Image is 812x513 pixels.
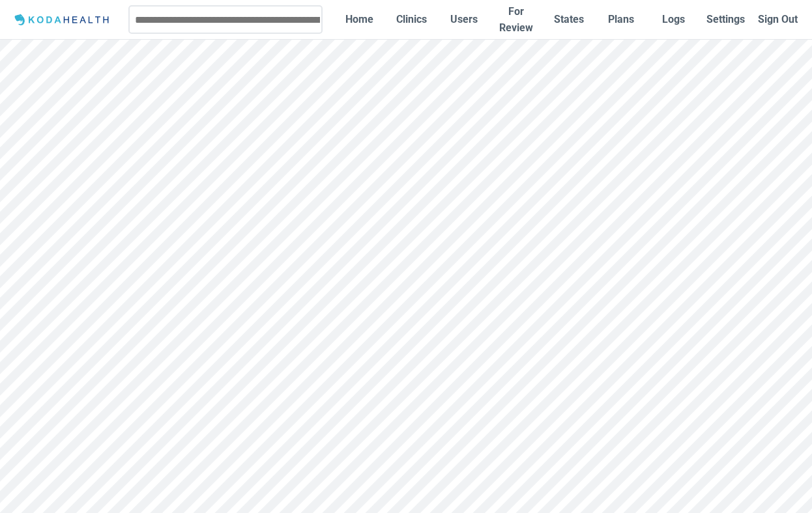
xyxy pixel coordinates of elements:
a: Settings [702,3,749,35]
a: Users [441,3,487,35]
a: Logs [650,3,697,35]
a: Clinics [388,3,435,35]
a: Home [336,3,383,35]
img: Logo [10,12,115,28]
a: States [545,3,592,35]
button: Sign Out [755,3,802,35]
a: Plans [598,3,645,35]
